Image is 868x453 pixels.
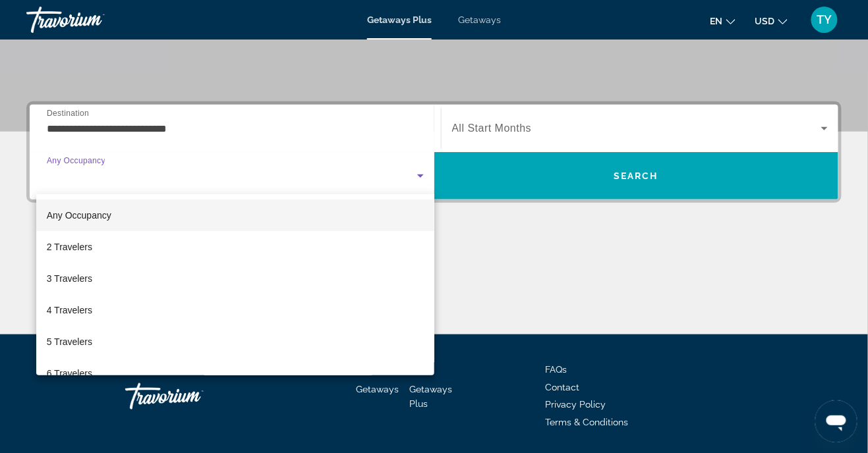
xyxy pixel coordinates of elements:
[47,271,92,286] span: 3 Travelers
[47,334,92,350] span: 5 Travelers
[47,210,111,221] span: Any Occupancy
[47,365,92,381] span: 6 Travelers
[47,239,92,255] span: 2 Travelers
[815,400,857,442] iframe: Button to launch messaging window
[47,302,92,318] span: 4 Travelers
